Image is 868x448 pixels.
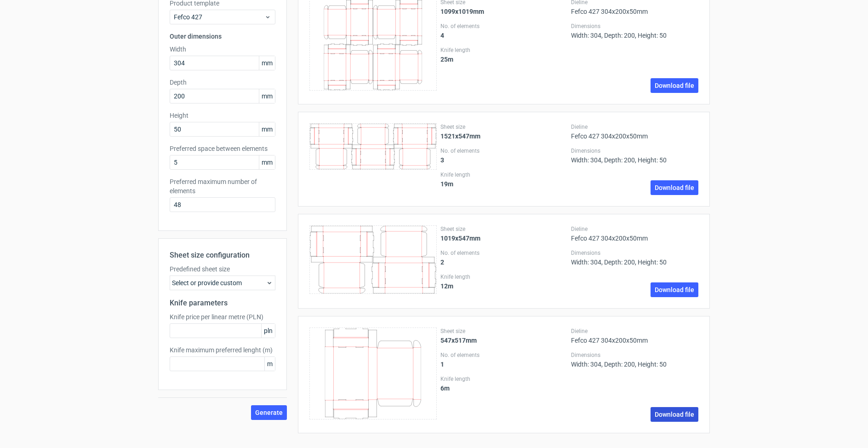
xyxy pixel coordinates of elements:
[264,357,275,371] span: m
[440,225,568,233] label: Sheet size
[170,144,275,153] label: Preferred space between elements
[571,327,698,335] label: Dieline
[174,12,264,22] span: Fefco 427
[651,282,698,297] a: Download file
[170,111,275,120] label: Height
[170,250,275,261] h2: Sheet size configuration
[440,235,480,242] strong: 1019x547mm
[651,180,698,195] a: Download file
[170,32,275,41] h3: Outer dimensions
[571,23,698,39] div: Width: 304, Depth: 200, Height: 50
[440,385,450,392] strong: 6 m
[440,282,453,290] strong: 12 m
[259,122,275,136] span: mm
[170,276,275,290] div: Select or provide custom
[571,147,698,164] div: Width: 304, Depth: 200, Height: 50
[440,273,568,281] label: Knife length
[440,171,568,178] label: Knife length
[440,123,568,131] label: Sheet size
[440,32,444,39] strong: 4
[255,409,283,416] span: Generate
[651,78,698,93] a: Download file
[440,258,444,266] strong: 2
[170,264,275,274] label: Predefined sheet size
[259,155,275,169] span: mm
[440,361,444,368] strong: 1
[261,324,275,338] span: pln
[571,249,698,266] div: Width: 304, Depth: 200, Height: 50
[251,405,287,420] button: Generate
[440,327,568,335] label: Sheet size
[170,345,275,355] label: Knife maximum preferred lenght (m)
[440,249,568,257] label: No. of elements
[571,225,698,242] div: Fefco 427 304x200x50mm
[170,78,275,87] label: Depth
[571,351,698,368] div: Width: 304, Depth: 200, Height: 50
[571,123,698,131] label: Dieline
[440,147,568,155] label: No. of elements
[571,327,698,344] div: Fefco 427 304x200x50mm
[440,337,477,344] strong: 547x517mm
[571,147,698,155] label: Dimensions
[259,89,275,103] span: mm
[170,298,275,309] h2: Knife parameters
[170,45,275,54] label: Width
[440,8,484,15] strong: 1099x1019mm
[571,351,698,359] label: Dimensions
[571,23,698,30] label: Dimensions
[170,177,275,195] label: Preferred maximum number of elements
[440,132,480,140] strong: 1521x547mm
[440,156,444,164] strong: 3
[440,375,568,383] label: Knife length
[440,46,568,54] label: Knife length
[571,123,698,140] div: Fefco 427 304x200x50mm
[571,249,698,257] label: Dimensions
[170,312,275,322] label: Knife price per linear metre (PLN)
[440,56,453,63] strong: 25 m
[440,23,568,30] label: No. of elements
[651,407,698,422] a: Download file
[259,56,275,70] span: mm
[440,180,453,188] strong: 19 m
[440,351,568,359] label: No. of elements
[571,225,698,233] label: Dieline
